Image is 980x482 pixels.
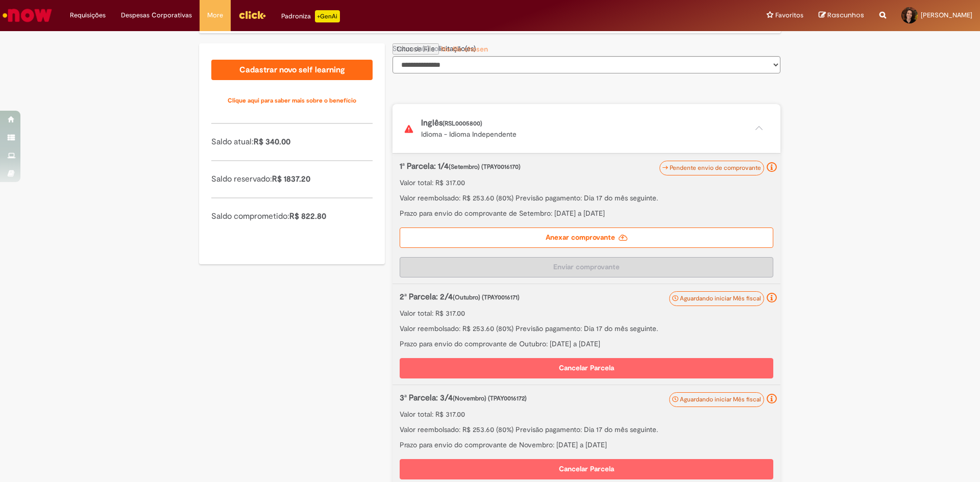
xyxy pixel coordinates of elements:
[680,395,761,403] span: Aguardando iniciar Mês fiscal
[453,394,527,402] span: (Novembro) (TPAY0016172)
[1,5,54,26] img: ServiceNow
[400,323,773,334] p: Valor reembolsado: R$ 253.60 (80%) Previsão pagamento: Dia 17 do mês seguinte.
[400,308,773,318] p: Valor total: R$ 317.00
[272,174,310,184] span: R$ 1837.20
[121,10,192,20] span: Despesas Corporativas
[238,7,266,22] img: click_logo_yellow_360x200.png
[775,10,803,20] span: Favoritos
[921,11,972,19] span: [PERSON_NAME]
[400,409,773,419] p: Valor total: R$ 317.00
[680,294,761,302] span: Aguardando iniciar Mês fiscal
[393,43,531,55] input: Anexar comprovante
[400,291,720,303] p: 2ª Parcela: 2/4
[400,424,773,435] p: Valor reembolsado: R$ 253.60 (80%) Previsão pagamento: Dia 17 do mês seguinte.
[827,10,864,20] span: Rascunhos
[767,293,777,303] i: Aguardando iniciar o mês referente cadastrado para envio do comprovante. Não é permitido envio an...
[289,211,326,221] span: R$ 822.80
[449,163,521,171] span: (Setembro) (TPAY0016170)
[211,60,373,80] a: Cadastrar novo self learning
[400,193,773,203] p: Valor reembolsado: R$ 253.60 (80%) Previsão pagamento: Dia 17 do mês seguinte.
[211,90,373,111] a: Clique aqui para saber mais sobre o benefício
[315,10,340,22] p: +GenAi
[400,177,773,188] p: Valor total: R$ 317.00
[453,293,520,301] span: (Outubro) (TPAY0016171)
[211,211,373,222] p: Saldo comprometido:
[281,10,340,22] div: Padroniza
[211,136,373,148] p: Saldo atual:
[207,10,223,20] span: More
[400,358,773,378] button: Cancelar Parcela
[400,161,720,172] p: 1ª Parcela: 1/4
[400,440,773,450] p: Prazo para envio do comprovante de Novembro: [DATE] a [DATE]
[70,10,106,20] span: Requisições
[400,227,773,248] label: Anexar comprovante
[400,459,773,479] button: Cancelar Parcela
[400,392,720,404] p: 3ª Parcela: 3/4
[211,173,373,185] p: Saldo reservado:
[400,208,773,218] p: Prazo para envio do comprovante de Setembro: [DATE] a [DATE]
[670,164,761,172] span: Pendente envio de comprovante
[767,394,777,404] i: Aguardando iniciar o mês referente cadastrado para envio do comprovante. Não é permitido envio an...
[400,339,773,349] p: Prazo para envio do comprovante de Outubro: [DATE] a [DATE]
[819,11,864,20] a: Rascunhos
[254,137,290,147] span: R$ 340.00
